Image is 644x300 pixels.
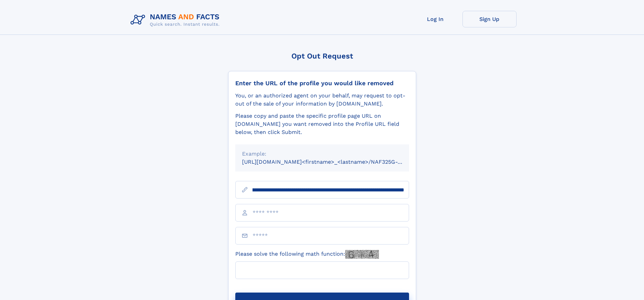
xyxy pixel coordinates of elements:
[235,92,409,108] div: You, or an authorized agent on your behalf, may request to opt-out of the sale of your informatio...
[235,112,409,136] div: Please copy and paste the specific profile page URL on [DOMAIN_NAME] you want removed into the Pr...
[235,79,409,87] div: Enter the URL of the profile you would like removed
[228,52,416,60] div: Opt Out Request
[242,159,422,165] small: [URL][DOMAIN_NAME]<firstname>_<lastname>/NAF325G-xxxxxxxx
[242,150,402,158] div: Example:
[408,11,462,27] a: Log In
[462,11,517,27] a: Sign Up
[235,250,379,259] label: Please solve the following math function:
[128,11,225,29] img: Logo Names and Facts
